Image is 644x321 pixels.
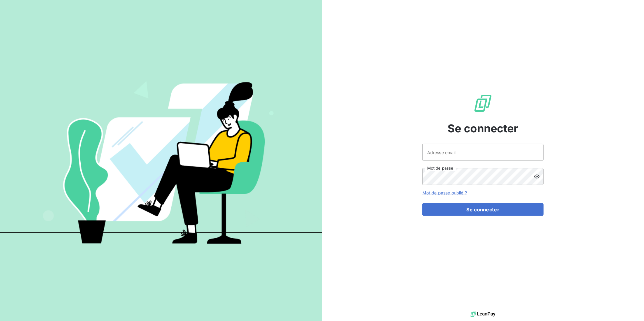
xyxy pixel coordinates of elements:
[422,144,544,161] input: placeholder
[422,203,544,216] button: Se connecter
[473,94,493,113] img: Logo LeanPay
[471,309,495,319] img: logo
[422,190,467,195] a: Mot de passe oublié ?
[448,120,518,137] span: Se connecter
